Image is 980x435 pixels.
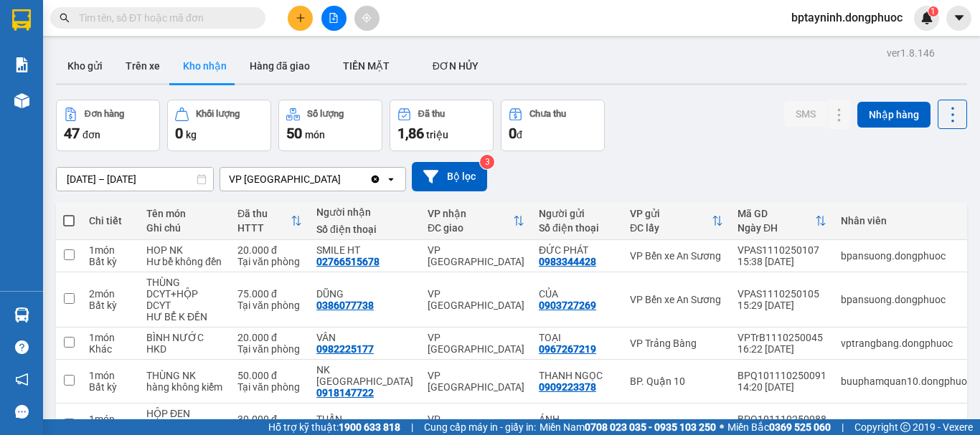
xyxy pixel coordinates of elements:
[15,405,29,419] span: message
[89,370,132,381] div: 1 món
[539,381,596,393] div: 0909223378
[146,244,223,256] div: HOP NK
[14,307,29,322] img: warehouse-icon
[539,370,616,381] div: THANH NGỌC
[420,202,532,240] th: Toggle SortBy
[146,381,223,393] div: hàng không kiểm
[428,222,513,234] div: ĐC giao
[316,288,413,300] div: DŨNG
[369,173,381,185] svg: Clear value
[630,419,723,431] div: BP. Quận 10
[89,288,132,300] div: 2 món
[89,244,132,256] div: 1 món
[424,419,536,435] span: Cung cấp máy in - giấy in:
[237,288,302,300] div: 75.000 đ
[501,100,605,151] button: Chưa thu0đ
[738,343,826,355] div: 16:22 [DATE]
[738,300,826,311] div: 15:29 [DATE]
[316,300,374,311] div: 0386077738
[900,422,910,432] span: copyright
[167,100,271,151] button: Khối lượng0kg
[339,421,400,433] strong: 1900 633 818
[237,300,302,311] div: Tại văn phòng
[15,340,29,354] span: question-circle
[316,224,413,235] div: Số điện thoại
[769,421,831,433] strong: 0369 525 060
[946,6,971,31] button: caret-down
[146,370,223,381] div: THÙNG NK
[630,208,712,219] div: VP gửi
[56,49,114,83] button: Kho gửi
[237,208,291,219] div: Đã thu
[630,222,712,234] div: ĐC lấy
[529,109,566,119] div: Chưa thu
[85,109,124,119] div: Đơn hàng
[268,419,400,435] span: Hỗ trợ kỹ thuật:
[89,381,132,393] div: Bất kỳ
[738,288,826,300] div: VPAS1110250105
[307,109,344,119] div: Số lượng
[730,202,834,240] th: Toggle SortBy
[237,222,291,234] div: HTTT
[229,172,341,186] div: VP [GEOGRAPHIC_DATA]
[842,419,844,435] span: |
[237,244,302,256] div: 20.000 đ
[362,13,372,23] span: aim
[841,294,972,305] div: bpansuong.dongphuoc
[720,424,724,430] span: ⚪️
[57,168,213,191] input: Select a date range.
[428,370,524,393] div: VP [GEOGRAPHIC_DATA]
[286,125,302,142] span: 50
[89,414,132,425] div: 1 món
[316,206,413,218] div: Người nhận
[79,10,248,26] input: Tìm tên, số ĐT hoặc mã đơn
[428,208,513,219] div: VP nhận
[14,93,29,108] img: warehouse-icon
[342,172,344,186] input: Selected VP Tây Ninh.
[738,208,815,219] div: Mã GD
[316,414,413,425] div: TUẤN
[397,125,424,142] span: 1,86
[146,332,223,343] div: BÌNH NƯỚC
[114,49,171,83] button: Trên xe
[186,129,197,140] span: kg
[630,376,723,387] div: BP. Quận 10
[623,202,730,240] th: Toggle SortBy
[841,215,972,226] div: Nhân viên
[12,9,31,31] img: logo-vxr
[60,13,70,23] span: search
[920,11,933,24] img: icon-new-feature
[738,256,826,267] div: 15:38 [DATE]
[146,311,223,322] div: HƯ BỂ K ĐỀN
[237,343,302,355] div: Tại văn phòng
[428,332,524,355] div: VP [GEOGRAPHIC_DATA]
[238,49,321,83] button: Hàng đã giao
[237,256,302,267] div: Tại văn phòng
[288,6,313,31] button: plus
[433,60,479,72] span: ĐƠN HỦY
[780,9,914,27] span: bptayninh.dongphuoc
[175,125,183,142] span: 0
[539,208,616,219] div: Người gửi
[539,256,596,267] div: 0983344428
[89,343,132,355] div: Khác
[296,13,306,23] span: plus
[412,162,487,191] button: Bộ lọc
[237,332,302,343] div: 20.000 đ
[841,250,972,262] div: bpansuong.dongphuoc
[480,155,494,169] sup: 3
[953,11,966,24] span: caret-down
[230,202,309,240] th: Toggle SortBy
[316,332,413,343] div: VÂN
[146,208,223,219] div: Tên món
[539,343,596,355] div: 0967267219
[738,222,815,234] div: Ngày ĐH
[237,370,302,381] div: 50.000 đ
[738,370,826,381] div: BPQ101110250091
[426,129,448,140] span: triệu
[354,6,380,31] button: aim
[738,414,826,425] div: BPQ101110250088
[14,57,29,72] img: solution-icon
[784,101,827,127] button: SMS
[539,332,616,343] div: TOẠI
